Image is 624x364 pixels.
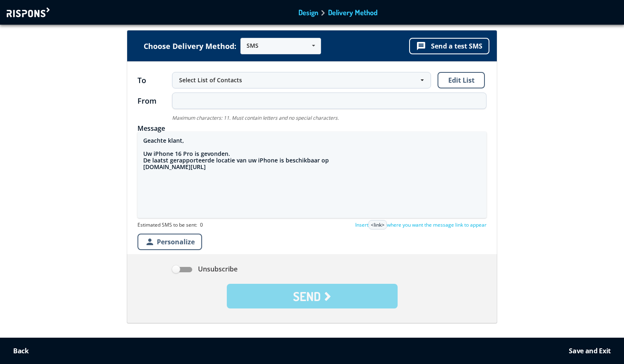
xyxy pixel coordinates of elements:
div: Select List of Contacts [179,76,416,84]
span: <link> [368,220,387,230]
span: Choose Delivery Method: [144,42,236,50]
button: personPersonalize [137,234,202,250]
div: Save and Exit [569,347,611,355]
button: Edit List [438,72,485,88]
span: Estimated SMS to be sent: [137,221,203,229]
a: Design [298,9,318,16]
button: messageSend a test SMS [409,38,489,54]
div: Message [137,125,487,132]
span: To [137,76,172,84]
span: 0 [200,221,203,229]
p: Insert where you want the message link to appear [355,220,487,230]
span: Back [13,346,29,355]
a: Delivery Method [328,9,377,16]
div: SMS [247,43,258,49]
label: Unsubscribe [172,265,237,274]
div: From [137,97,172,104]
i: message [416,41,426,51]
textarea: Geachte klant, Uw iPhone 16 Pro is gevonden. De laatst gerapporteerde locatie van uw iPhone is be... [137,132,487,218]
div: Maximum characters: 11. Must contain letters and no special characters. [172,115,487,121]
i: person [145,237,155,247]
